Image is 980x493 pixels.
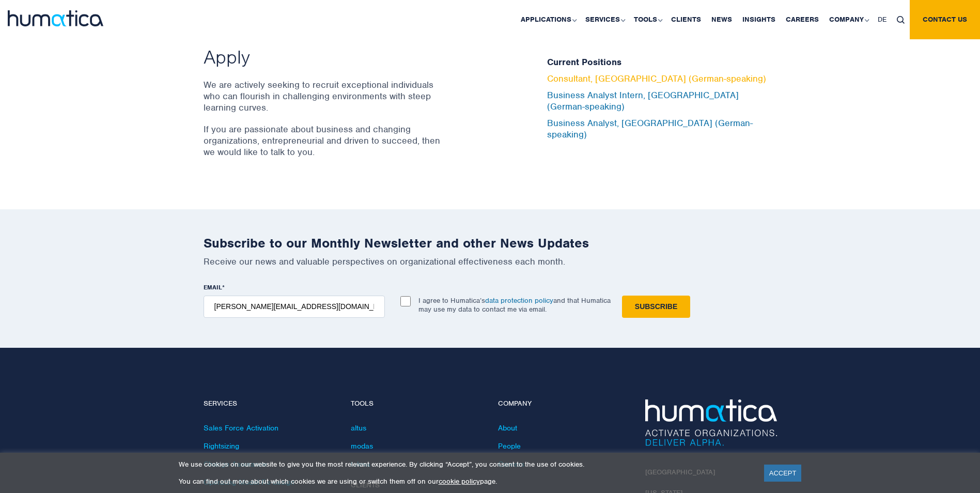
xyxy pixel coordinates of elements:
[400,296,411,306] input: I agree to Humatica’sdata protection policyand that Humatica may use my data to contact me via em...
[351,423,366,433] a: altus
[622,296,690,318] input: Subscribe
[547,89,739,112] a: Business Analyst Intern, [GEOGRAPHIC_DATA] (German-speaking)
[204,235,777,251] h2: Subscribe to our Monthly Newsletter and other News Updates
[418,296,611,314] p: I agree to Humatica’s and that Humatica may use my data to contact me via email.
[204,441,239,451] a: Rightsizing
[547,57,777,68] h5: Current Positions
[179,460,751,469] p: We use cookies on our website to give you the most relevant experience. By clicking “Accept”, you...
[878,15,886,24] span: DE
[351,441,373,451] a: modas
[547,117,753,140] a: Business Analyst, [GEOGRAPHIC_DATA] (German-speaking)
[498,441,521,451] a: People
[204,296,385,318] input: name@company.com
[204,256,777,267] p: Receive our news and valuable perspectives on organizational effectiveness each month.
[204,79,444,113] p: We are actively seeking to recruit exceptional individuals who can flourish in challenging enviro...
[204,283,222,291] span: EMAIL
[547,73,766,84] a: Consultant, [GEOGRAPHIC_DATA] (German-speaking)
[179,477,751,486] p: You can find out more about which cookies we are using or switch them off on our page.
[351,399,483,408] h4: Tools
[897,16,905,24] img: search_icon
[764,465,802,482] a: ACCEPT
[498,399,630,408] h4: Company
[485,296,553,305] a: data protection policy
[204,124,444,158] p: If you are passionate about business and changing organizations, entrepreneurial and driven to su...
[498,423,517,433] a: About
[204,399,335,408] h4: Services
[204,45,444,69] h2: Apply
[645,399,777,446] img: Humatica
[439,477,480,486] a: cookie policy
[204,423,278,433] a: Sales Force Activation
[8,10,103,26] img: logo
